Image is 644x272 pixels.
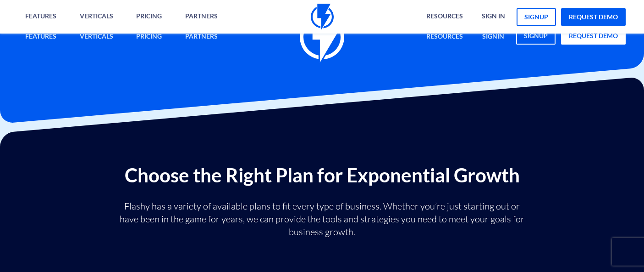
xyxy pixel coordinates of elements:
a: Resources [419,27,470,47]
a: Verticals [73,27,120,47]
a: signin [475,27,511,47]
a: request demo [561,27,626,45]
p: Flashy has a variety of available plans to fit every type of business. Whether you’re just starti... [116,200,528,238]
a: Partners [178,27,225,47]
a: signup [516,27,556,45]
a: signup [517,8,556,26]
a: Features [18,27,63,47]
a: request demo [561,8,626,26]
h2: Choose the Right Plan for Exponential Growth [7,164,637,186]
a: Pricing [129,27,169,47]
